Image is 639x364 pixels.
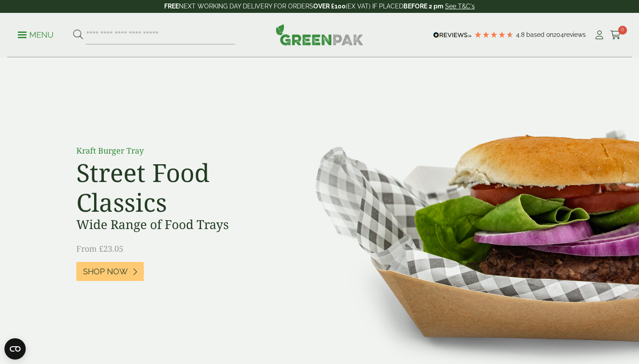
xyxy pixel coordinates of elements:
span: Based on [526,31,553,38]
strong: BEFORE 2 pm [403,3,443,10]
a: See T&C's [445,3,475,10]
button: Open CMP widget [4,338,26,360]
a: Menu [18,30,54,39]
span: Shop Now [83,267,128,277]
i: Cart [610,31,621,40]
h3: Wide Range of Food Trays [76,217,276,232]
div: 4.79 Stars [474,31,514,39]
span: From £23.05 [76,243,123,254]
strong: FREE [164,3,179,10]
p: Menu [18,30,54,40]
i: My Account [594,31,605,40]
span: 204 [553,31,564,38]
img: REVIEWS.io [433,32,472,38]
span: 0 [618,26,627,35]
a: Shop Now [76,262,144,281]
a: 0 [610,28,621,42]
span: 4.8 [516,31,526,38]
p: Kraft Burger Tray [76,145,276,157]
span: reviews [564,31,586,38]
h2: Street Food Classics [76,158,276,217]
strong: OVER £100 [313,3,346,10]
img: GreenPak Supplies [276,24,363,45]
